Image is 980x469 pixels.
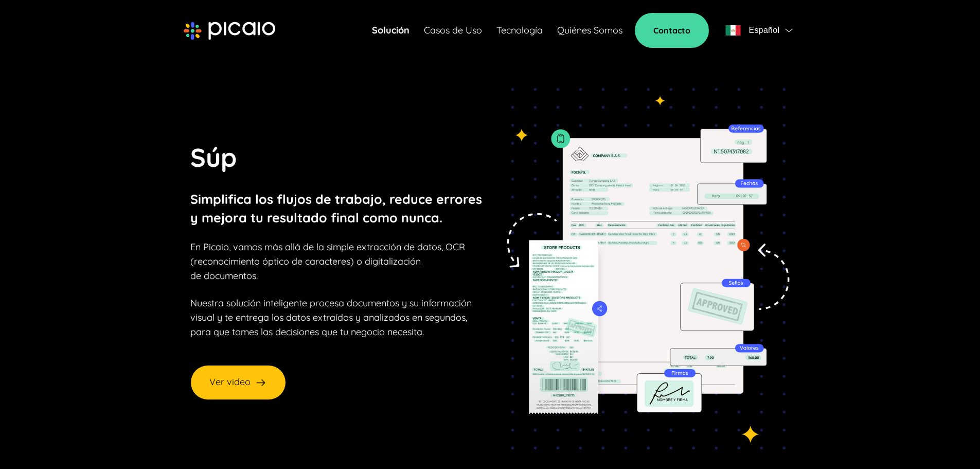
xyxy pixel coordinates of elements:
[721,20,796,41] button: flagEspañolflag
[255,376,267,389] img: arrow-right
[190,296,472,339] p: Nuestra solución inteligente procesa documentos y su información visual y te entrega los datos ex...
[372,23,409,38] a: Solución
[190,365,286,400] button: Ver video
[557,23,622,38] a: Quiénes Somos
[496,88,790,449] img: tedioso-img
[635,13,709,48] a: Contacto
[190,190,482,227] p: Simplifica los flujos de trabajo, reduce errores y mejora tu resultado final como nunca.
[725,25,741,36] img: flag
[424,23,482,38] a: Casos de Uso
[190,141,237,173] span: Súp
[184,22,275,40] img: picaio-logo
[496,23,543,38] a: Tecnología
[190,241,465,282] span: En Picaio, vamos más allá de la simple extracción de datos, OCR (reconocimiento óptico de caracte...
[785,28,793,32] img: flag
[749,23,779,38] span: Español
